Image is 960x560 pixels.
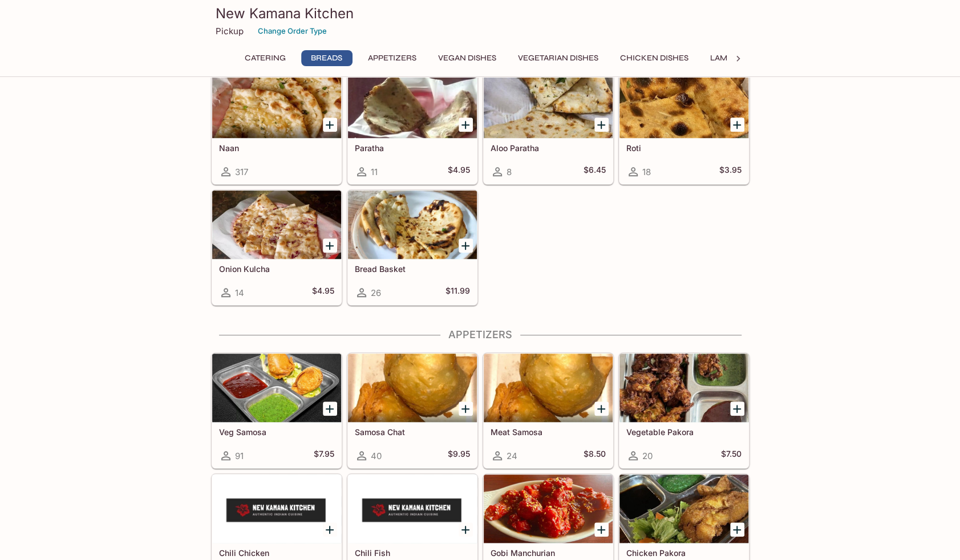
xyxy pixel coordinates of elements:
[301,50,353,66] button: Breads
[704,50,769,66] button: Lamb Dishes
[459,522,473,537] button: Add Chili Fish
[512,50,605,66] button: Vegetarian Dishes
[507,451,517,461] span: 24
[216,26,244,36] p: Pickup
[484,70,613,138] div: Aloo Paratha
[730,522,744,537] button: Add Chicken Pakora
[347,69,477,184] a: Paratha11$4.95
[216,5,745,22] h3: New Kamana Kitchen
[347,353,477,468] a: Samosa Chat40$9.95
[212,354,341,422] div: Veg Samosa
[491,548,606,558] h5: Gobi Manchurian
[212,190,342,305] a: Onion Kulcha14$4.95
[626,548,742,558] h5: Chicken Pakora
[491,143,606,153] h5: Aloo Paratha
[219,548,334,558] h5: Chili Chicken
[448,449,470,462] h5: $9.95
[323,238,337,253] button: Add Onion Kulcha
[721,449,742,462] h5: $7.50
[212,190,341,259] div: Onion Kulcha
[483,69,613,184] a: Aloo Paratha8$6.45
[584,165,606,178] h5: $6.45
[219,427,334,437] h5: Veg Samosa
[355,143,470,153] h5: Paratha
[219,143,334,153] h5: Naan
[730,401,744,416] button: Add Vegetable Pakora
[355,548,470,558] h5: Chili Fish
[323,401,337,416] button: Add Veg Samosa
[432,50,503,66] button: Vegan Dishes
[483,353,613,468] a: Meat Samosa24$8.50
[212,353,342,468] a: Veg Samosa91$7.95
[614,50,695,66] button: Chicken Dishes
[619,70,748,138] div: Roti
[626,143,742,153] h5: Roti
[594,522,609,537] button: Add Gobi Manchurian
[212,474,341,543] div: Chili Chicken
[348,70,477,138] div: Paratha
[459,238,473,253] button: Add Bread Basket
[211,328,750,341] h4: Appetizers
[235,167,248,177] span: 317
[484,354,613,422] div: Meat Samosa
[323,117,337,132] button: Add Naan
[484,474,613,543] div: Gobi Manchurian
[348,190,477,259] div: Bread Basket
[235,451,244,461] span: 91
[642,167,651,177] span: 18
[371,451,382,461] span: 40
[730,117,744,132] button: Add Roti
[348,474,477,543] div: Chili Fish
[253,22,332,40] button: Change Order Type
[355,264,470,274] h5: Bread Basket
[219,264,334,274] h5: Onion Kulcha
[626,427,742,437] h5: Vegetable Pakora
[212,69,342,184] a: Naan317
[594,401,609,416] button: Add Meat Samosa
[507,167,512,177] span: 8
[371,287,381,298] span: 26
[448,165,470,178] h5: $4.95
[212,70,341,138] div: Naan
[584,449,606,462] h5: $8.50
[312,286,334,299] h5: $4.95
[323,522,337,537] button: Add Chili Chicken
[719,165,742,178] h5: $3.95
[371,167,378,177] span: 11
[594,117,609,132] button: Add Aloo Paratha
[362,50,423,66] button: Appetizers
[355,427,470,437] h5: Samosa Chat
[445,286,470,299] h5: $11.99
[238,50,292,66] button: Catering
[491,427,606,437] h5: Meat Samosa
[619,353,749,468] a: Vegetable Pakora20$7.50
[642,451,653,461] span: 20
[459,401,473,416] button: Add Samosa Chat
[347,190,477,305] a: Bread Basket26$11.99
[314,449,334,462] h5: $7.95
[235,287,244,298] span: 14
[619,354,748,422] div: Vegetable Pakora
[619,69,749,184] a: Roti18$3.95
[619,474,748,543] div: Chicken Pakora
[348,354,477,422] div: Samosa Chat
[459,117,473,132] button: Add Paratha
